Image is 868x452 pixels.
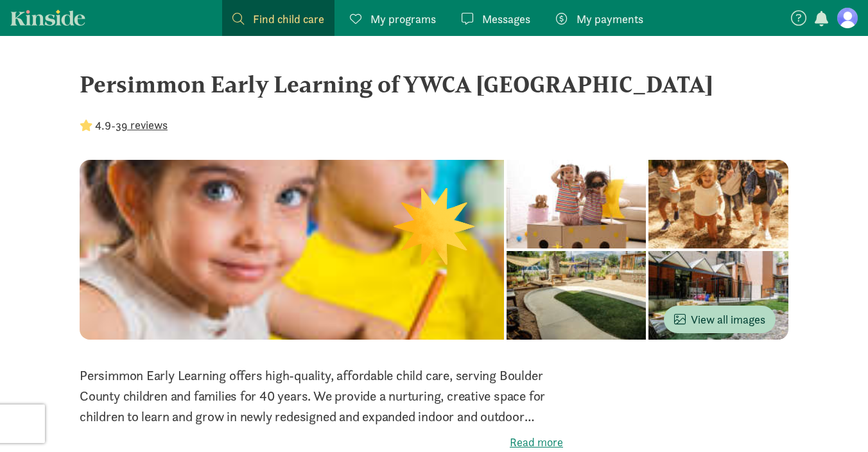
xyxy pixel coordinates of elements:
[577,10,643,28] span: My payments
[80,117,168,134] div: -
[482,10,530,28] span: Messages
[253,10,324,28] span: Find child care
[95,118,111,133] strong: 4.9
[674,311,765,328] span: View all images
[116,116,168,134] button: 39 reviews
[80,67,788,101] div: Persimmon Early Learning of YWCA [GEOGRAPHIC_DATA]
[10,10,85,26] a: Kinside
[80,435,563,450] label: Read more
[370,10,436,28] span: My programs
[80,365,563,427] p: Persimmon Early Learning offers high-quality, affordable child care, serving Boulder County child...
[664,306,776,333] button: View all images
